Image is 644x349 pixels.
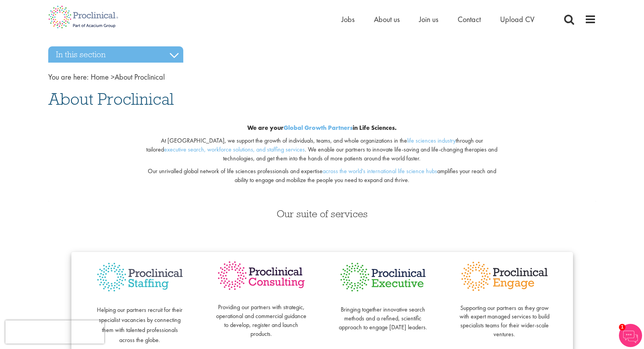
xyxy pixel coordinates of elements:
[338,296,428,332] p: Bringing together innovative search methods and a refined, scientific approach to engage [DATE] l...
[419,14,438,24] a: Join us
[216,295,307,339] p: Providing our partners with strategic, operational and commercial guidance to develop, register a...
[619,324,642,347] img: Chatbot
[164,145,305,153] a: executive search, workforce solutions, and staffing services
[95,260,185,295] img: Proclinical Staffing
[48,46,183,63] h3: In this section
[91,72,165,82] span: About Proclinical
[341,14,355,24] a: Jobs
[338,260,428,295] img: Proclinical Executive
[619,324,625,330] span: 1
[407,136,456,145] a: life sciences industry
[374,14,400,24] a: About us
[459,260,550,293] img: Proclinical Engage
[5,320,104,344] iframe: reCAPTCHA
[500,14,534,24] a: Upload CV
[459,295,550,339] p: Supporting our partners as they grow with expert managed services to build specialists teams for ...
[247,124,397,132] b: We are your in Life Sciences.
[323,167,437,175] a: across the world's international life science hubs
[111,72,115,82] span: >
[141,167,503,185] p: Our unrivalled global network of life sciences professionals and expertise amplifies your reach a...
[216,260,307,292] img: Proclinical Consulting
[48,209,596,219] h3: Our suite of services
[91,72,109,82] a: breadcrumb link to Home
[284,124,353,132] a: Global Growth Partners
[458,14,481,24] a: Contact
[97,306,183,344] span: Helping our partners recruit for their specialist vacancies by connecting them with talented prof...
[48,72,89,82] span: You are here:
[141,136,503,163] p: At [GEOGRAPHIC_DATA], we support the growth of individuals, teams, and whole organizations in the...
[48,89,174,109] span: About Proclinical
